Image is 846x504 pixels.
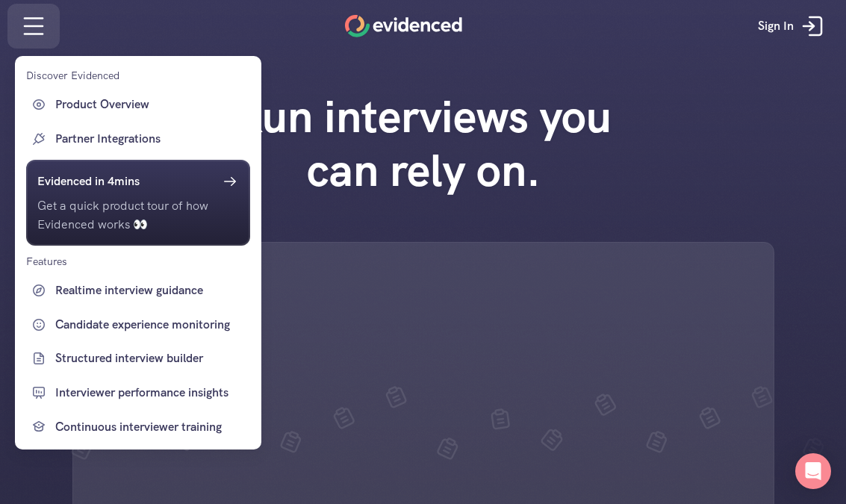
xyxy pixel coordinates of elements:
[55,129,246,149] p: Partner Integrations
[26,414,250,441] a: Continuous interviewer training
[55,383,246,402] p: Interviewer performance insights
[37,196,239,234] p: Get a quick product tour of how Evidenced works 👀
[26,91,250,118] a: Product Overview
[37,172,140,191] h6: Evidenced in 4mins
[26,345,250,372] a: Structured interview builder
[26,277,250,304] a: Realtime interview guidance
[55,315,246,335] p: Candidate experience monitoring
[55,417,246,437] p: Continuous interviewer training
[26,253,67,270] p: Features
[55,95,246,114] p: Product Overview
[55,349,246,368] p: Structured interview builder
[26,125,250,152] a: Partner Integrations
[26,67,119,84] p: Discover Evidenced
[26,311,250,338] a: Candidate experience monitoring
[26,160,250,246] a: Evidenced in 4minsGet a quick product tour of how Evidenced works 👀
[795,453,831,489] div: Open Intercom Messenger
[55,281,246,300] p: Realtime interview guidance
[26,447,250,474] a: AI powered assistance
[26,379,250,406] a: Interviewer performance insights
